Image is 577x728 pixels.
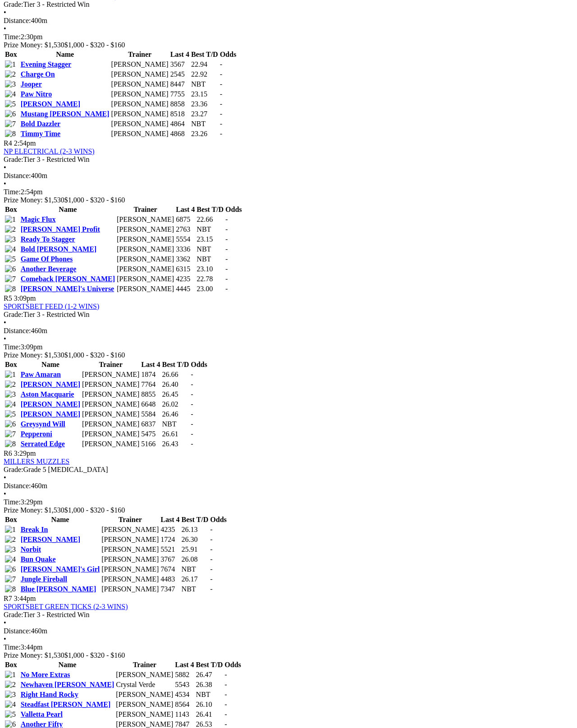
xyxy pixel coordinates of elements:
[5,245,16,253] img: 4
[210,565,212,573] span: -
[5,526,16,534] img: 1
[4,343,573,351] div: 3:09pm
[160,585,180,594] td: 7347
[20,515,101,524] th: Name
[21,555,56,563] a: Bun Quake
[14,294,36,302] span: 3:09pm
[111,119,169,128] td: [PERSON_NAME]
[21,701,111,708] a: Steadfast [PERSON_NAME]
[191,70,219,79] td: 22.92
[210,515,227,524] th: Odds
[161,440,189,449] td: 26.43
[5,565,16,573] img: 6
[220,100,222,108] span: -
[21,400,80,408] a: [PERSON_NAME]
[21,100,80,108] a: [PERSON_NAME]
[14,595,36,602] span: 3:44pm
[181,575,209,584] td: 26.17
[21,120,60,128] a: Bold Dazzler
[4,33,21,41] span: Time:
[116,245,174,254] td: [PERSON_NAME]
[170,110,190,119] td: 8518
[111,100,169,109] td: [PERSON_NAME]
[5,120,16,128] img: 7
[4,327,31,334] span: Distance:
[181,555,209,564] td: 26.08
[225,275,228,283] span: -
[4,311,23,318] span: Grade:
[21,80,42,88] a: Jooper
[14,449,36,457] span: 3:29pm
[175,225,195,234] td: 2763
[101,545,159,554] td: [PERSON_NAME]
[4,611,23,618] span: Grade:
[111,110,169,119] td: [PERSON_NAME]
[175,245,195,254] td: 3336
[170,119,190,128] td: 4864
[111,70,169,79] td: [PERSON_NAME]
[4,25,6,32] span: •
[20,660,115,669] th: Name
[5,371,16,379] img: 1
[160,555,180,564] td: 3767
[191,380,193,388] span: -
[196,275,224,284] td: 22.78
[174,660,194,669] th: Last 4
[4,327,573,335] div: 460m
[225,215,228,223] span: -
[21,430,52,438] a: Pepperoni
[175,265,195,274] td: 6315
[21,215,56,223] a: Magic Flux
[4,147,95,155] a: NP ELECTRICAL (2-3 WINS)
[181,515,209,524] th: Best T/D
[4,139,12,147] span: R4
[196,245,224,254] td: NBT
[116,284,174,293] td: [PERSON_NAME]
[5,60,16,69] img: 1
[196,225,224,234] td: NBT
[21,275,115,283] a: Comeback [PERSON_NAME]
[116,215,174,224] td: [PERSON_NAME]
[196,205,224,214] th: Best T/D
[210,575,212,583] span: -
[5,100,16,108] img: 5
[4,611,573,619] div: Tier 3 - Restricted Win
[191,60,219,69] td: 22.94
[4,474,6,481] span: •
[4,351,573,359] div: Prize Money: $1,530
[170,80,190,89] td: 8447
[21,545,41,553] a: Norbit
[4,466,23,473] span: Grade:
[4,172,573,180] div: 400m
[141,440,160,449] td: 5166
[4,643,21,651] span: Time:
[21,265,77,273] a: Another Beverage
[115,690,174,699] td: [PERSON_NAME]
[225,245,228,253] span: -
[4,196,573,204] div: Prize Money: $1,530
[21,371,61,378] a: Paw Amaran
[4,643,573,651] div: 3:44pm
[5,255,16,263] img: 5
[4,156,573,164] div: Tier 3 - Restricted Win
[160,545,180,554] td: 5521
[170,90,190,99] td: 7755
[141,390,160,399] td: 8855
[4,172,31,179] span: Distance:
[5,361,17,368] span: Box
[4,343,21,351] span: Time:
[175,205,195,214] th: Last 4
[4,627,31,635] span: Distance:
[4,302,99,310] a: SPORTSBET FEED (1-2 WINS)
[220,70,222,78] span: -
[5,206,17,213] span: Box
[5,380,16,389] img: 2
[4,41,573,49] div: Prize Money: $1,530
[82,420,140,429] td: [PERSON_NAME]
[21,255,73,263] a: Game Of Phones
[160,515,180,524] th: Last 4
[160,535,180,544] td: 1724
[220,90,222,98] span: -
[181,565,209,574] td: NBT
[224,671,227,678] span: -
